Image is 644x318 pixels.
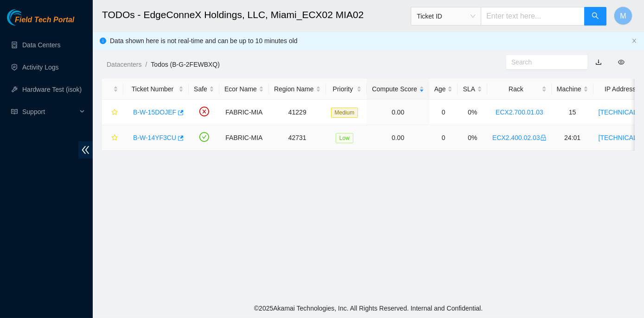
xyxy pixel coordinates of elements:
[552,125,593,151] td: 24:01
[429,100,458,125] td: 0
[22,86,82,93] a: Hardware Test (isok)
[631,38,637,44] button: close
[107,61,141,68] a: Datacenters
[367,100,429,125] td: 0.00
[620,10,626,22] span: M
[592,12,599,21] span: search
[93,299,644,318] footer: © 2025 Akamai Technologies, Inc. All Rights Reserved. Internal and Confidential.
[458,125,487,151] td: 0%
[107,130,118,145] button: star
[151,61,220,68] a: Todos (B-G-2FEWBXQ)
[219,125,269,151] td: FABRIC-MIA
[481,7,585,25] input: Enter text here...
[631,38,637,44] span: close
[11,108,18,115] span: read
[429,125,458,151] td: 0
[552,100,593,125] td: 15
[22,102,77,121] span: Support
[588,55,609,70] button: download
[219,100,269,125] td: FABRIC-MIA
[540,134,547,141] span: lock
[22,41,60,49] a: Data Centers
[15,16,74,25] span: Field Tech Portal
[618,59,625,65] span: eye
[133,108,176,116] a: B-W-15DOJEF
[78,141,93,159] span: double-left
[199,132,209,142] span: check-circle
[614,6,632,25] button: M
[111,109,118,116] span: star
[511,57,575,67] input: Search
[107,105,118,120] button: star
[199,107,209,116] span: close-circle
[269,100,326,125] td: 41229
[22,64,59,71] a: Activity Logs
[7,9,47,25] img: Akamai Technologies
[367,125,429,151] td: 0.00
[7,17,74,29] a: Akamai TechnologiesField Tech Portal
[336,133,353,143] span: Low
[458,100,487,125] td: 0%
[417,9,475,23] span: Ticket ID
[492,134,547,141] a: ECX2.400.02.03lock
[595,58,602,66] a: download
[133,134,176,141] a: B-W-14YF3CU
[584,7,606,25] button: search
[331,108,358,118] span: Medium
[496,108,543,116] a: ECX2.700.01.03
[269,125,326,151] td: 42731
[145,61,147,68] span: /
[111,134,118,142] span: star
